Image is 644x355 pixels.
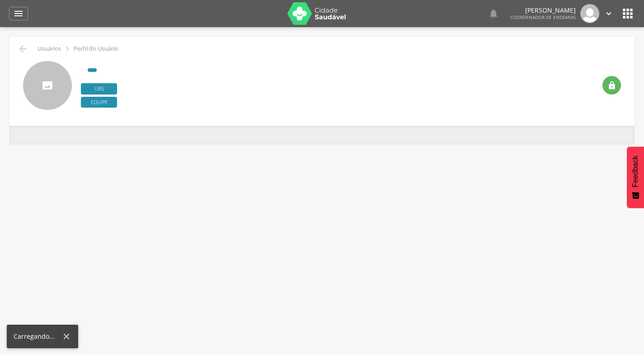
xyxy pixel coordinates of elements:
a:  [604,4,614,23]
i:  [13,8,24,19]
span: Coordenador de Endemias [510,14,576,20]
p: Usuários [38,45,61,52]
span: Equipe [81,97,117,108]
p: Perfil do Usuário [74,45,118,52]
div: Carregando... [14,332,61,341]
p: [PERSON_NAME] [510,7,576,14]
i:  [604,9,614,19]
i:  [620,6,635,21]
a:  [9,7,28,20]
i:  [62,44,72,54]
a:  [488,4,499,23]
div: Resetar senha [602,76,621,95]
button: Feedback - Mostrar pesquisa [627,147,644,208]
span: Feedback [631,156,639,187]
span: Ubs [81,83,117,95]
i:  [607,81,616,90]
i:  [488,8,499,19]
i: Voltar [18,43,28,54]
